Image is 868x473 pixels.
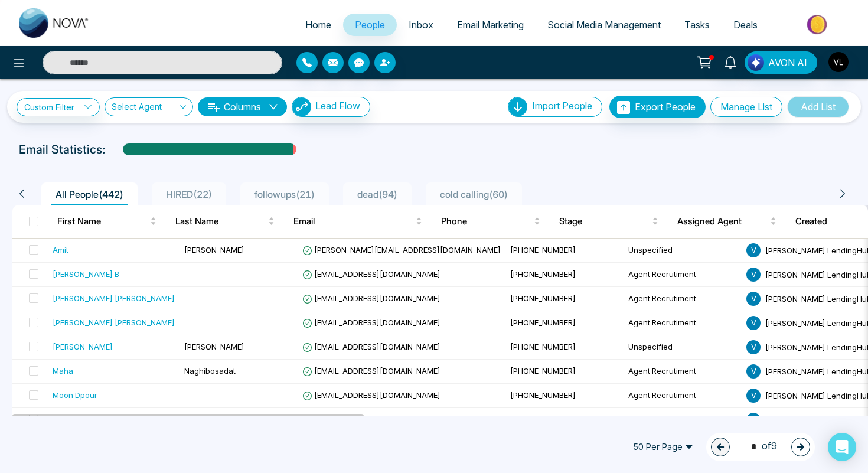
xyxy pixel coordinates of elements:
[746,364,761,379] span: V
[457,19,524,31] span: Email Marketing
[684,19,710,31] span: Tasks
[624,384,742,408] td: Agent Recrutiment
[547,19,661,31] span: Social Media Management
[536,14,673,36] a: Social Media Management
[287,97,370,117] a: Lead FlowLead Flow
[510,342,576,351] span: [PHONE_NUMBER]
[53,244,68,256] div: Amit
[624,263,742,287] td: Agent Recrutiment
[746,389,761,403] span: V
[746,340,761,354] span: V
[748,54,764,71] img: Lead Flow
[510,415,576,424] span: [PHONE_NUMBER]
[175,214,266,229] span: Last Name
[733,19,758,31] span: Deals
[302,415,440,424] span: [EMAIL_ADDRESS][DOMAIN_NAME]
[510,366,576,376] span: [PHONE_NUMBER]
[625,438,701,456] span: 50 Per Page
[559,214,650,229] span: Stage
[353,188,402,200] span: dead ( 94 )
[293,14,343,36] a: Home
[184,366,236,376] span: Naghibosadat
[198,97,287,116] button: Columnsdown
[609,96,706,118] button: Export People
[510,245,576,255] span: [PHONE_NUMBER]
[828,433,856,461] div: Open Intercom Messenger
[550,205,668,238] th: Stage
[635,101,696,113] span: Export People
[746,292,761,306] span: V
[746,268,761,282] span: V
[744,439,777,455] span: of 9
[161,188,217,200] span: HIRED ( 22 )
[768,56,807,70] span: AVON AI
[624,239,742,263] td: Unspecified
[17,98,100,116] a: Custom Filter
[305,19,331,31] span: Home
[435,188,513,200] span: cold calling ( 60 )
[355,19,385,31] span: People
[48,205,166,238] th: First Name
[53,341,113,353] div: [PERSON_NAME]
[284,205,432,238] th: Email
[302,269,440,279] span: [EMAIL_ADDRESS][DOMAIN_NAME]
[441,214,531,229] span: Phone
[293,214,413,229] span: Email
[624,335,742,360] td: Unspecified
[19,141,105,158] p: Email Statistics:
[624,360,742,384] td: Agent Recrutiment
[292,97,370,117] button: Lead Flow
[397,14,445,36] a: Inbox
[828,52,849,72] img: User Avatar
[624,311,742,335] td: Agent Recrutiment
[302,366,440,376] span: [EMAIL_ADDRESS][DOMAIN_NAME]
[624,287,742,311] td: Agent Recrutiment
[432,205,550,238] th: Phone
[746,413,761,427] span: V
[510,293,576,303] span: [PHONE_NUMBER]
[53,268,119,280] div: [PERSON_NAME] B
[710,97,782,117] button: Manage List
[250,188,319,200] span: followups ( 21 )
[19,8,90,38] img: Nova CRM Logo
[292,97,311,116] img: Lead Flow
[269,102,278,112] span: down
[510,318,576,327] span: [PHONE_NUMBER]
[677,214,768,229] span: Assigned Agent
[315,100,360,112] span: Lead Flow
[624,408,742,432] td: Agent Recrutiment
[775,11,861,38] img: Market-place.gif
[53,365,73,377] div: Maha
[302,342,440,351] span: [EMAIL_ADDRESS][DOMAIN_NAME]
[746,243,761,257] span: V
[409,19,433,31] span: Inbox
[722,14,769,36] a: Deals
[510,269,576,279] span: [PHONE_NUMBER]
[343,14,397,36] a: People
[166,205,284,238] th: Last Name
[668,205,786,238] th: Assigned Agent
[51,188,128,200] span: All People ( 442 )
[302,293,440,303] span: [EMAIL_ADDRESS][DOMAIN_NAME]
[445,14,536,36] a: Email Marketing
[184,245,244,255] span: [PERSON_NAME]
[57,214,148,229] span: First Name
[53,389,97,401] div: Moon Dpour
[302,318,440,327] span: [EMAIL_ADDRESS][DOMAIN_NAME]
[745,51,817,74] button: AVON AI
[532,100,592,112] span: Import People
[673,14,722,36] a: Tasks
[53,317,175,328] div: [PERSON_NAME] [PERSON_NAME]
[746,316,761,330] span: V
[510,390,576,400] span: [PHONE_NUMBER]
[184,342,244,351] span: [PERSON_NAME]
[302,245,501,255] span: [PERSON_NAME][EMAIL_ADDRESS][DOMAIN_NAME]
[302,390,440,400] span: [EMAIL_ADDRESS][DOMAIN_NAME]
[53,292,175,304] div: [PERSON_NAME] [PERSON_NAME]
